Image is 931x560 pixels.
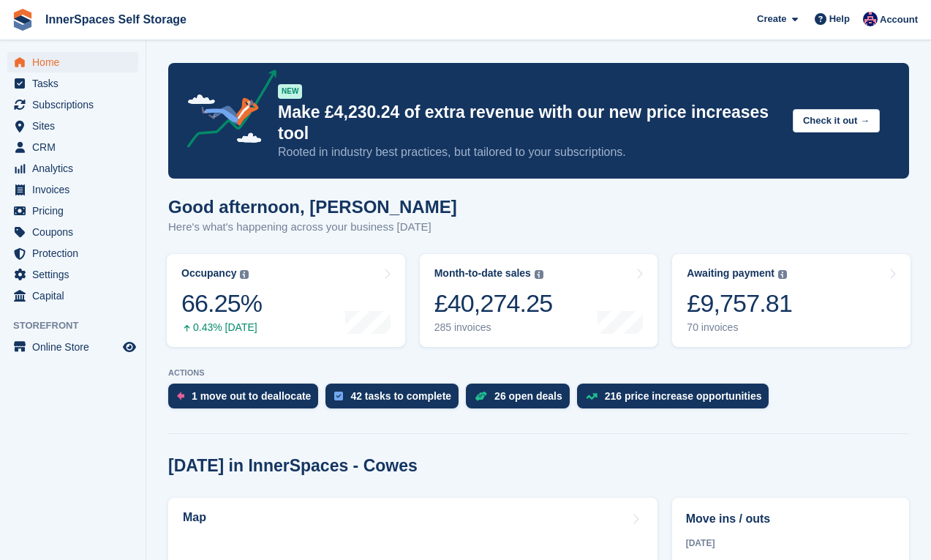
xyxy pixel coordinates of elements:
[32,158,120,179] span: Analytics
[686,510,895,528] h2: Move ins / outs
[686,537,895,550] div: [DATE]
[168,368,909,378] p: ACTIONS
[32,222,120,242] span: Coupons
[32,201,120,221] span: Pricing
[32,52,120,72] span: Home
[334,392,343,400] img: task-75834270c22a3079a89374b754ae025e5fb1db73e45f91037f5363f120a921f8.svg
[13,318,146,333] span: Storefront
[687,321,792,334] div: 70 invoices
[7,137,138,157] a: menu
[577,384,777,416] a: 216 price increase opportunities
[7,158,138,179] a: menu
[12,9,34,31] img: stora-icon-8386f47178a22dfd0bd8f6a31ec36ba5ce8667c1dd55bd0f319d3a0aa187defe.svg
[793,109,880,133] button: Check it out →
[278,102,781,144] p: Make £4,230.24 of extra revenue with our new price increases tool
[240,270,249,279] img: icon-info-grey-7440780725fd019a000dd9b08b2336e03edf1995a4989e88bcd33f0948082b44.svg
[32,137,120,157] span: CRM
[434,267,531,280] div: Month-to-date sales
[32,116,120,136] span: Sites
[7,285,138,306] a: menu
[672,254,911,347] a: Awaiting payment £9,757.81 70 invoices
[183,511,206,524] h2: Map
[32,94,120,115] span: Subscriptions
[880,12,918,27] span: Account
[181,321,262,334] div: 0.43% [DATE]
[32,264,120,285] span: Settings
[829,12,850,26] span: Help
[32,285,120,306] span: Capital
[863,12,878,26] img: Dominic Hampson
[177,392,184,400] img: move_outs_to_deallocate_icon-f764333ba52eb49d3ac5e1228854f67142a1ed5810a6f6cc68b1a99e826820c5.svg
[687,288,792,318] div: £9,757.81
[7,243,138,264] a: menu
[586,393,598,400] img: price_increase_opportunities-93ffe204e8149a01c8c9dc8f82e8f89637d9d84a8eef4429ea346261dce0b2c0.svg
[687,267,774,280] div: Awaiting payment
[7,179,138,200] a: menu
[494,390,562,402] div: 26 open deals
[168,219,457,236] p: Here's what's happening across your business [DATE]
[7,52,138,72] a: menu
[167,254,405,347] a: Occupancy 66.25% 0.43% [DATE]
[466,384,577,416] a: 26 open deals
[757,12,786,26] span: Create
[778,270,787,279] img: icon-info-grey-7440780725fd019a000dd9b08b2336e03edf1995a4989e88bcd33f0948082b44.svg
[181,288,262,318] div: 66.25%
[121,338,138,356] a: Preview store
[7,337,138,357] a: menu
[7,94,138,115] a: menu
[7,116,138,136] a: menu
[278,144,781,160] p: Rooted in industry best practices, but tailored to your subscriptions.
[434,321,553,334] div: 285 invoices
[434,288,553,318] div: £40,274.25
[420,254,658,347] a: Month-to-date sales £40,274.25 285 invoices
[475,391,487,401] img: deal-1b604bf984904fb50ccaf53a9ad4b4a5d6e5aea283cecdc64d6e3604feb123c2.svg
[168,197,457,217] h1: Good afternoon, [PERSON_NAME]
[605,390,762,402] div: 216 price increase opportunities
[32,73,120,94] span: Tasks
[192,390,311,402] div: 1 move out to deallocate
[175,70,277,153] img: price-adjustments-announcement-icon-8257ccfd72463d97f412b2fc003d46551f7dbcb40ab6d574587a9cd5c0d94...
[7,201,138,221] a: menu
[39,7,192,31] a: InnerSpaces Self Storage
[535,270,543,279] img: icon-info-grey-7440780725fd019a000dd9b08b2336e03edf1995a4989e88bcd33f0948082b44.svg
[278,84,302,99] div: NEW
[32,337,120,357] span: Online Store
[7,222,138,242] a: menu
[168,456,418,476] h2: [DATE] in InnerSpaces - Cowes
[32,179,120,200] span: Invoices
[168,384,325,416] a: 1 move out to deallocate
[7,73,138,94] a: menu
[7,264,138,285] a: menu
[32,243,120,264] span: Protection
[325,384,466,416] a: 42 tasks to complete
[181,267,236,280] div: Occupancy
[350,390,451,402] div: 42 tasks to complete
